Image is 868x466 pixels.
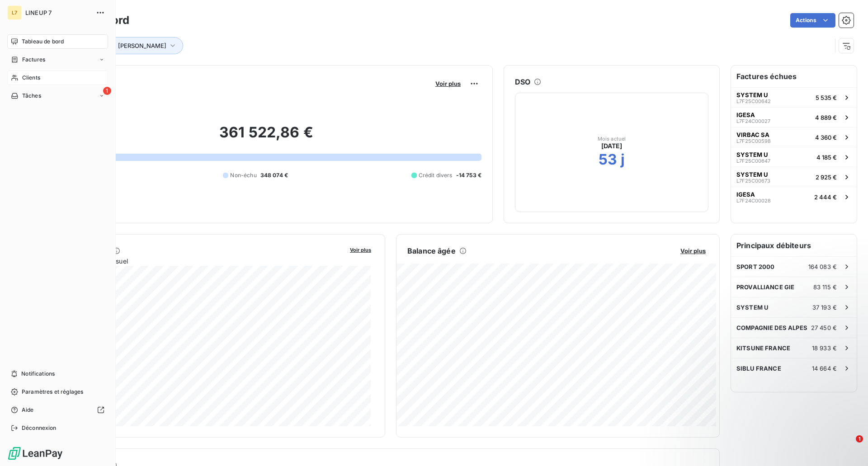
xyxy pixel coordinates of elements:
[814,193,837,201] span: 2 444 €
[731,66,857,87] h6: Factures échues
[350,247,371,253] span: Voir plus
[812,304,837,311] span: 37 193 €
[678,247,708,255] button: Voir plus
[736,283,794,291] span: PROVALLIANCE GIE
[347,245,374,254] button: Voir plus
[419,171,453,179] span: Crédit divers
[85,37,183,54] button: Sales : [PERSON_NAME]
[7,446,63,461] img: Logo LeanPay
[815,134,837,141] span: 4 360 €
[230,171,256,179] span: Non-échu
[790,13,835,28] button: Actions
[736,91,768,99] span: SYSTEM U
[599,151,617,169] h2: 53
[103,87,111,95] span: 1
[22,74,40,82] span: Clients
[736,118,770,124] span: L7F24C00027
[736,158,770,164] span: L7F25C00647
[811,324,837,331] span: 27 450 €
[815,114,837,121] span: 4 889 €
[435,80,461,87] span: Voir plus
[731,235,857,256] h6: Principaux débiteurs
[731,187,857,207] button: IGESAL7F24C000282 444 €
[680,247,706,254] span: Voir plus
[51,123,481,151] h2: 361 522,86 €
[98,42,166,49] span: Sales : [PERSON_NAME]
[731,87,857,107] button: SYSTEM UL7F25C006425 535 €
[731,127,857,147] button: VIRBAC SAL7F25C005984 360 €
[736,344,790,352] span: KITSUNE FRANCE
[601,141,623,151] span: [DATE]
[22,38,64,46] span: Tableau de bord
[808,263,837,270] span: 164 083 €
[22,56,45,64] span: Factures
[21,370,55,378] span: Notifications
[736,365,781,372] span: SIBLU FRANCE
[22,388,83,396] span: Paramètres et réglages
[7,5,22,20] div: L7
[816,174,837,181] span: 2 925 €
[816,94,837,101] span: 5 535 €
[407,245,456,256] h6: Balance âgée
[456,171,481,179] span: -14 753 €
[736,151,768,158] span: SYSTEM U
[736,138,771,144] span: L7F25C00598
[621,151,625,169] h2: j
[736,304,769,311] span: SYSTEM U
[812,344,837,352] span: 18 933 €
[22,424,57,432] span: Déconnexion
[736,99,771,104] span: L7F25C00642
[736,198,771,203] span: L7F24C00028
[736,263,775,270] span: SPORT 2000
[736,111,755,118] span: IGESA
[837,435,859,457] iframe: Intercom live chat
[813,283,837,291] span: 83 115 €
[51,256,344,266] span: Chiffre d'affaires mensuel
[731,167,857,187] button: SYSTEM UL7F25C006732 925 €
[736,171,768,178] span: SYSTEM U
[687,378,868,442] iframe: Intercom notifications message
[22,406,34,414] span: Aide
[736,131,769,138] span: VIRBAC SA
[736,324,807,331] span: COMPAGNIE DES ALPES
[731,147,857,167] button: SYSTEM UL7F25C006474 185 €
[260,171,288,179] span: 348 074 €
[736,178,770,184] span: L7F25C00673
[25,9,90,16] span: LINEUP 7
[22,92,41,100] span: Tâches
[816,154,837,161] span: 4 185 €
[736,191,755,198] span: IGESA
[856,435,863,442] span: 1
[433,80,463,88] button: Voir plus
[7,403,108,417] a: Aide
[515,76,530,87] h6: DSO
[812,365,837,372] span: 14 664 €
[598,136,626,141] span: Mois actuel
[731,107,857,127] button: IGESAL7F24C000274 889 €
